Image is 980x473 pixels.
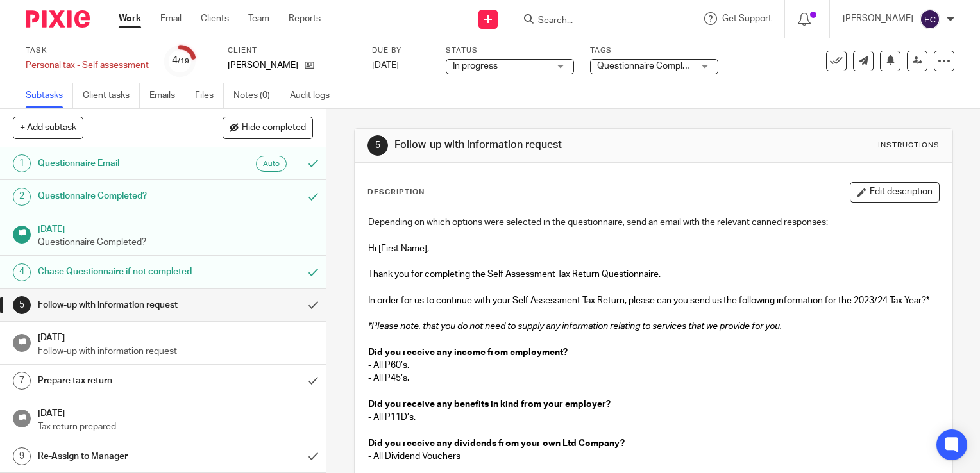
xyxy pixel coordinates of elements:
[13,372,31,390] div: 7
[38,345,314,358] p: Follow-up with information request
[38,187,204,206] h1: Questionnaire Completed?
[223,117,313,138] button: Hide completed
[119,12,141,25] a: Work
[38,447,204,466] h1: Re-Assign to Manager
[368,400,611,409] span: Did you receive any benefits in kind from your employer?
[228,59,298,72] p: [PERSON_NAME]
[367,187,425,197] p: Description
[38,236,314,249] p: Questionnaire Completed?
[149,83,185,108] a: Emails
[843,12,913,25] p: [PERSON_NAME]
[368,374,409,383] span: - All P45’s.
[597,62,715,71] span: Questionnaire Completed + 1
[367,135,388,156] div: 5
[178,58,189,65] small: /19
[372,61,399,70] span: [DATE]
[368,413,416,422] span: - All P11D’s.
[368,348,568,357] span: Did you receive any income from employment?
[13,447,31,465] div: 9
[878,140,940,151] div: Instructions
[38,420,314,433] p: Tax return prepared
[368,361,409,370] span: - All P60’s.
[722,14,772,23] span: Get Support
[172,53,189,68] div: 4
[38,371,204,390] h1: Prepare tax return
[26,83,73,108] a: Subtasks
[537,15,652,27] input: Search
[83,83,140,108] a: Client tasks
[26,59,149,72] div: Personal tax - Self assessment
[228,46,356,56] label: Client
[38,262,204,281] h1: Chase Questionnaire if not completed
[26,10,90,28] img: Pixie
[13,296,31,314] div: 5
[372,46,430,56] label: Due by
[13,188,31,206] div: 2
[256,156,287,172] div: Auto
[13,263,31,281] div: 4
[446,46,574,56] label: Status
[368,439,625,448] span: Did you receive any dividends from your own Ltd Company?
[38,220,314,236] h1: [DATE]
[233,83,280,108] a: Notes (0)
[38,404,314,420] h1: [DATE]
[590,46,718,56] label: Tags
[453,62,498,71] span: In progress
[850,182,940,203] button: Edit description
[38,328,314,344] h1: [DATE]
[368,270,661,279] span: Thank you for completing the Self Assessment Tax Return Questionnaire.
[394,138,680,152] h1: Follow-up with information request
[289,12,321,25] a: Reports
[368,296,929,305] span: In order for us to continue with your Self Assessment Tax Return, please can you send us the foll...
[920,9,940,29] img: svg%3E
[368,452,460,461] span: - All Dividend Vouchers
[160,12,182,25] a: Email
[13,117,83,138] button: + Add subtask
[201,12,229,25] a: Clients
[242,123,306,133] span: Hide completed
[38,154,204,173] h1: Questionnaire Email
[368,244,429,253] span: Hi [First Name],
[38,295,204,315] h1: Follow-up with information request
[248,12,269,25] a: Team
[368,216,939,229] p: Depending on which options were selected in the questionnaire, send an email with the relevant ca...
[195,83,224,108] a: Files
[13,154,31,172] div: 1
[26,46,149,56] label: Task
[290,83,339,108] a: Audit logs
[368,322,782,331] span: *Please note, that you do not need to supply any information relating to services that we provide...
